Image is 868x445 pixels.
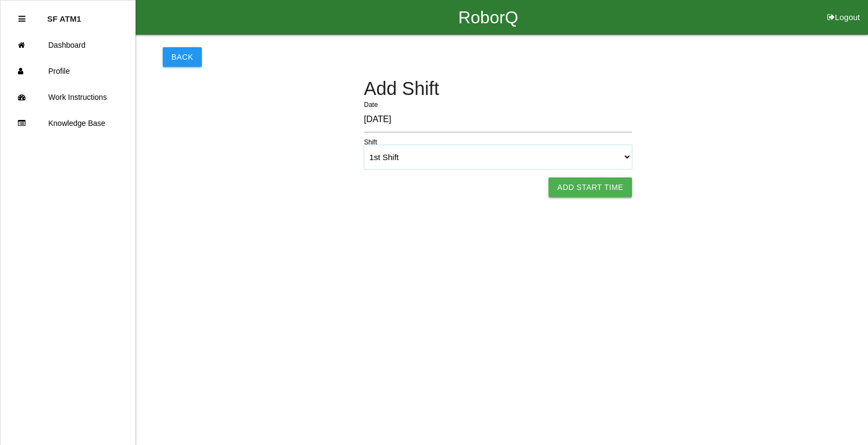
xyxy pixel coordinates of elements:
a: Dashboard [1,32,135,58]
h4: Add Shift [364,79,632,99]
button: Add Start Time [548,177,632,197]
label: Date [364,100,378,110]
button: Back [163,47,202,67]
div: Close [18,6,25,32]
a: Profile [1,58,135,84]
a: Knowledge Base [1,110,135,136]
a: Work Instructions [1,84,135,110]
p: SF ATM1 [47,6,81,23]
label: Shift [364,137,377,147]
